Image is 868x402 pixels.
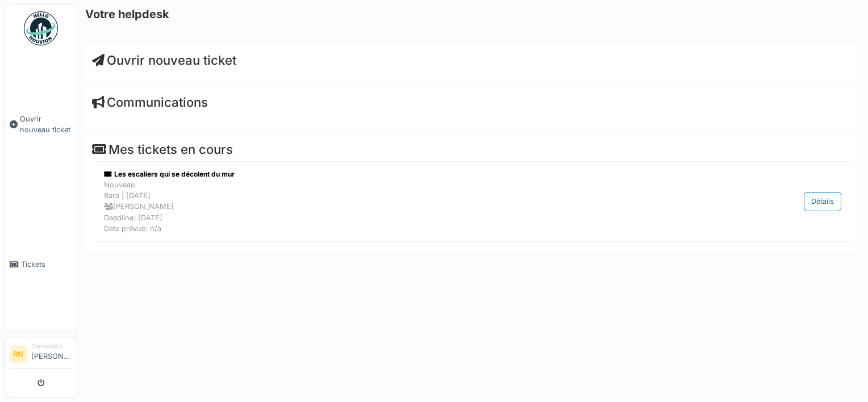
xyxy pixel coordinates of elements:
[5,197,77,332] a: Tickets
[31,342,72,366] li: [PERSON_NAME]
[5,52,77,197] a: Ouvrir nouveau ticket
[104,179,724,234] div: Nouveau Bara | [DATE] [PERSON_NAME] Deadline: [DATE] Date prévue: n/a
[85,7,169,21] h6: Votre helpdesk
[101,166,844,237] a: Les escaliers qui se décolent du mur NouveauBara | [DATE] [PERSON_NAME]Deadline: [DATE]Date prévu...
[104,169,724,179] div: Les escaliers qui se décolent du mur
[10,346,27,363] li: RN
[92,53,236,68] a: Ouvrir nouveau ticket
[31,342,72,350] div: Demandeur
[92,142,853,157] h4: Mes tickets en cours
[21,259,72,270] span: Tickets
[804,192,841,211] div: Détails
[24,11,58,45] img: Badge_color-CXgf-gQk.svg
[20,114,72,135] span: Ouvrir nouveau ticket
[92,95,853,110] h4: Communications
[10,342,72,369] a: RN Demandeur[PERSON_NAME]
